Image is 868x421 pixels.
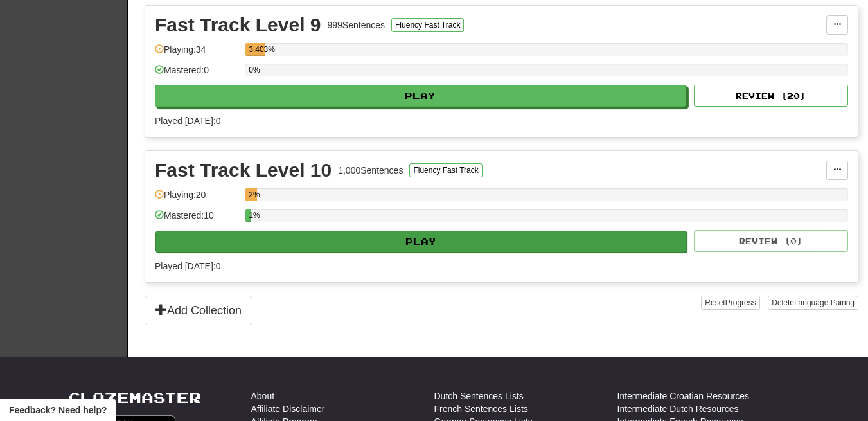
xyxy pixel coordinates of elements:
[155,15,321,35] div: Fast Track Level 9
[434,390,524,402] a: Dutch Sentences Lists
[155,116,220,126] span: Played [DATE]: 0
[68,390,201,406] a: Clozemaster
[768,296,858,310] button: DeleteLanguage Pairing
[251,402,325,415] a: Affiliate Disclaimer
[249,188,257,201] div: 2%
[391,18,464,32] button: Fluency Fast Track
[794,298,855,307] span: Language Pairing
[251,390,275,402] a: About
[694,230,848,252] button: Review (0)
[725,298,756,307] span: Progress
[249,43,265,56] div: 3.403%
[434,402,528,415] a: French Sentences Lists
[617,390,749,402] a: Intermediate Croatian Resources
[155,231,687,253] button: Play
[338,164,403,177] div: 1,000 Sentences
[694,85,848,107] button: Review (20)
[617,402,739,415] a: Intermediate Dutch Resources
[155,161,332,180] div: Fast Track Level 10
[155,209,238,230] div: Mastered: 10
[155,85,686,107] button: Play
[409,163,482,177] button: Fluency Fast Track
[328,19,385,31] div: 999 Sentences
[249,209,251,222] div: 1%
[701,296,759,310] button: ResetProgress
[155,64,238,85] div: Mastered: 0
[155,188,238,210] div: Playing: 20
[9,404,107,417] span: Open feedback widget
[155,43,238,64] div: Playing: 34
[155,261,220,271] span: Played [DATE]: 0
[145,296,252,325] button: Add Collection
